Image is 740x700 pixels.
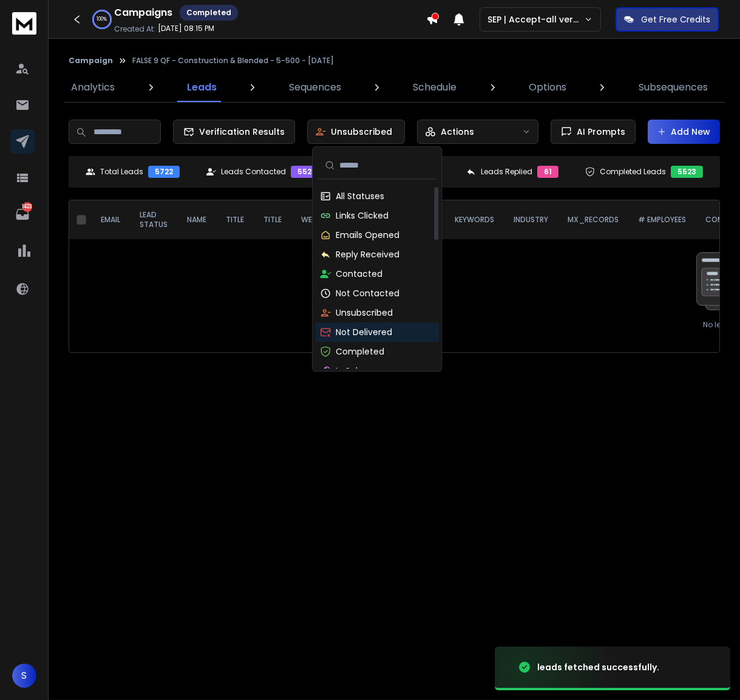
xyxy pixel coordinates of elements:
th: mx_records [558,200,628,239]
a: Sequences [282,73,348,102]
p: SEP | Accept-all verifications [487,13,584,25]
p: Leads Replied [481,167,532,177]
button: Verification Results [173,120,295,144]
th: Website [291,200,341,239]
button: S [12,664,36,688]
div: 5722 [148,166,180,178]
a: Leads [180,73,224,102]
p: Schedule [413,80,457,95]
a: Schedule [406,73,464,102]
p: Leads Contacted [221,167,286,177]
h1: Campaigns [114,5,172,20]
p: Contacted [336,268,382,280]
p: Created At: [114,24,155,34]
p: Completed Leads [600,167,666,177]
p: Emails Opened [336,229,399,241]
p: All Statuses [336,190,384,202]
p: Leads [187,80,217,95]
a: Subsequences [631,73,715,102]
button: AI Prompts [551,120,636,144]
p: Sequences [289,80,341,95]
p: 100 % [97,16,107,23]
th: # Employees [628,200,696,239]
div: 5523 [671,166,703,178]
p: Options [529,80,566,95]
a: 1423 [10,202,35,226]
button: Add New [648,120,720,144]
p: [DATE] 08:15 PM [158,24,214,33]
p: 1423 [22,202,32,212]
th: Keywords [445,200,504,239]
p: FALSE 9 QF - Construction & Blended - 5-500 - [DATE] [132,56,334,66]
p: Not Delivered [336,326,392,338]
button: Get Free Credits [616,7,719,32]
button: Campaign [69,56,113,66]
div: 61 [537,166,558,178]
p: Actions [441,126,474,138]
p: Completed [336,345,384,358]
span: Verification Results [194,126,285,138]
th: LEAD STATUS [130,200,177,239]
p: Links Clicked [336,209,389,222]
a: Options [521,73,574,102]
p: Get Free Credits [641,13,710,25]
p: Unsubscribed [336,307,393,319]
th: title [254,200,291,239]
span: AI Prompts [572,126,625,138]
div: Completed [180,5,238,21]
th: Title [216,200,254,239]
div: leads fetched successfully. [537,661,659,673]
a: Analytics [64,73,122,102]
p: Subsequences [639,80,708,95]
p: Total Leads [100,167,143,177]
img: logo [12,12,36,35]
div: 5523 [291,166,323,178]
p: Unsubscribed [331,126,392,138]
p: Not Contacted [336,287,399,299]
th: EMAIL [91,200,130,239]
th: NAME [177,200,216,239]
p: Analytics [71,80,115,95]
p: In Subsequence [336,365,404,377]
p: Reply Received [336,248,399,260]
th: industry [504,200,558,239]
